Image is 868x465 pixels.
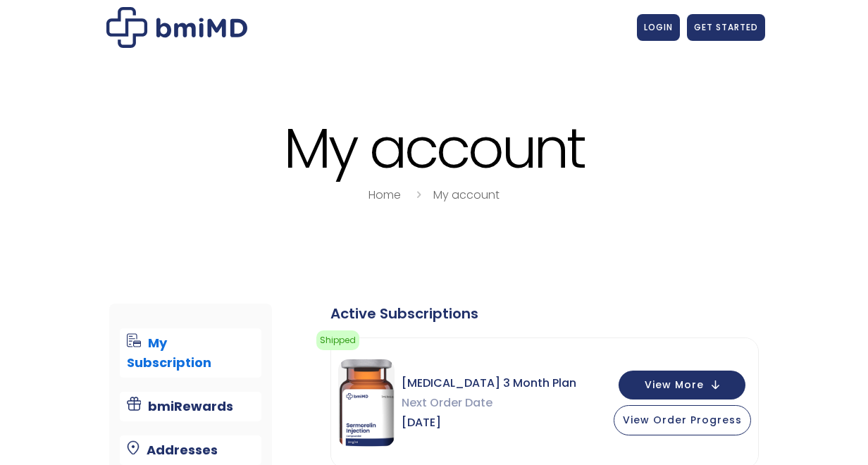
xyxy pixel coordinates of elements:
[368,187,401,203] a: Home
[330,304,759,323] div: Active Subscriptions
[687,14,765,41] a: GET STARTED
[120,328,261,378] a: My Subscription
[623,413,742,427] span: View Order Progress
[103,118,765,178] h1: My account
[645,380,704,390] span: View More
[619,371,745,399] button: View More
[694,21,758,33] span: GET STARTED
[120,435,261,465] a: Addresses
[402,373,576,393] span: [MEDICAL_DATA] 3 Month Plan
[120,392,261,421] a: bmiRewards
[644,21,673,33] span: LOGIN
[433,187,500,203] a: My account
[411,187,426,203] i: breadcrumbs separator
[402,413,576,433] span: [DATE]
[338,359,395,447] img: Sermorelin 3 Month Plan
[106,7,247,48] img: My account
[637,14,680,41] a: LOGIN
[402,393,576,413] span: Next Order Date
[316,330,359,350] span: Shipped
[614,405,751,435] button: View Order Progress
